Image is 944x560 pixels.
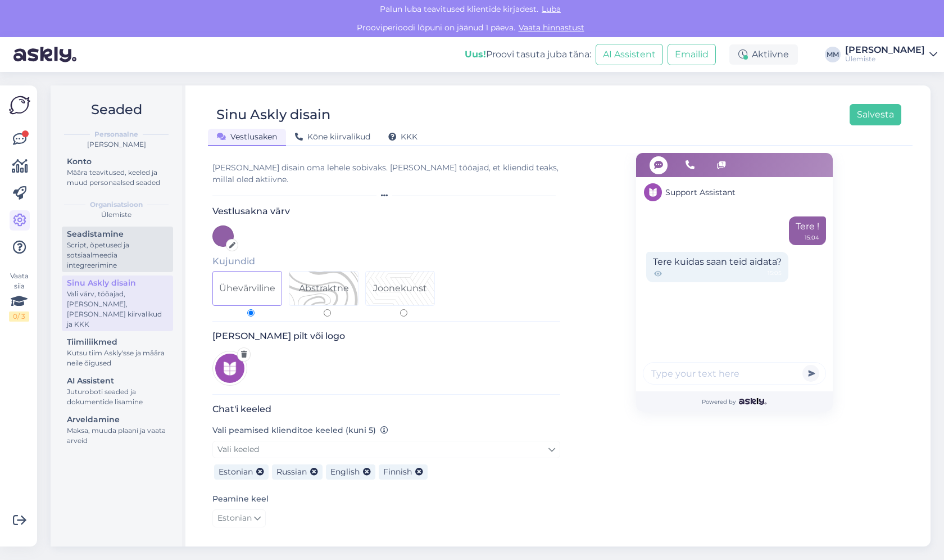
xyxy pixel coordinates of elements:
a: SeadistamineScript, õpetused ja sotsiaalmeedia integreerimine [62,227,173,272]
button: AI Assistent [596,44,663,65]
div: Vaata siia [9,271,29,322]
div: Seadistamine [67,228,168,240]
b: Organisatsioon [90,200,143,210]
div: Proovi tasuta juba täna: [465,48,591,61]
span: Support Assistant [665,187,736,198]
button: Emailid [668,44,716,65]
div: Ühevärviline [219,282,275,295]
div: Kutsu tiim Askly'sse ja määra neile õigused [67,348,168,368]
label: Peamine keel [212,493,269,505]
div: [PERSON_NAME] [60,139,173,150]
span: 15:05 [768,269,782,279]
h2: Seaded [60,99,173,120]
img: Askly [739,398,766,405]
span: Estonian [219,467,253,477]
div: [PERSON_NAME] [845,46,925,55]
h3: Chat'i keeled [212,404,560,414]
div: Joonekunst [373,282,427,295]
span: KKK [388,132,417,142]
div: MM [825,47,841,62]
a: Sinu Askly disainVali värv, tööajad, [PERSON_NAME], [PERSON_NAME] kiirvalikud ja KKK [62,276,173,331]
span: Estonian [217,512,252,525]
div: 0 / 3 [9,311,29,322]
div: Tere ! [789,216,826,245]
h3: Vestlusakna värv [212,206,560,216]
span: Vestlusaken [217,132,277,142]
input: Type your text here [643,362,826,385]
a: AI AssistentJuturoboti seaded ja dokumentide lisamine [62,373,173,409]
input: Pattern 1Abstraktne [324,309,331,317]
div: Juturoboti seaded ja dokumentide lisamine [67,387,168,407]
button: Salvesta [850,104,901,125]
b: Uus! [465,49,486,60]
div: Script, õpetused ja sotsiaalmeedia integreerimine [67,240,168,270]
img: Support [644,183,662,201]
span: Finnish [383,467,412,477]
a: KontoMäära teavitused, keeled ja muud personaalsed seaded [62,154,173,189]
a: Vali keeled [212,441,560,458]
span: Powered by [702,398,766,406]
div: Konto [67,156,168,168]
span: Russian [276,467,307,477]
span: Kõne kiirvalikud [295,132,370,142]
div: Arveldamine [67,414,168,426]
a: Vaata hinnastust [515,22,588,33]
label: Vali peamised klienditoe keeled (kuni 5) [212,424,388,436]
div: Sinu Askly disain [67,277,168,289]
b: Personaalne [94,129,138,139]
a: [PERSON_NAME]Ülemiste [845,46,937,64]
img: Logo preview [212,351,247,386]
div: 15:04 [805,233,819,242]
span: Luba [538,4,564,14]
span: English [330,467,360,477]
div: Maksa, muuda plaani ja vaata arveid [67,426,168,446]
input: Pattern 2Joonekunst [400,309,407,317]
div: [PERSON_NAME] disain oma lehele sobivaks. [PERSON_NAME] tööajad, et kliendid teaks, millal oled a... [212,162,560,186]
h3: [PERSON_NAME] pilt või logo [212,331,560,341]
div: Sinu Askly disain [216,104,330,125]
span: Vali keeled [217,444,259,454]
div: Tere kuidas saan teid aidata? [646,252,788,282]
img: Askly Logo [9,94,30,116]
div: Aktiivne [729,44,798,65]
div: Vali värv, tööajad, [PERSON_NAME], [PERSON_NAME] kiirvalikud ja KKK [67,289,168,329]
input: Ühevärviline [247,309,255,317]
div: Abstraktne [299,282,349,295]
div: Ülemiste [845,55,925,64]
div: Ülemiste [60,210,173,220]
a: TiimiliikmedKutsu tiim Askly'sse ja määra neile õigused [62,335,173,370]
a: Estonian [212,509,266,527]
div: Määra teavitused, keeled ja muud personaalsed seaded [67,168,168,188]
h5: Kujundid [212,256,560,267]
div: Tiimiliikmed [67,336,168,348]
div: AI Assistent [67,375,168,387]
a: ArveldamineMaksa, muuda plaani ja vaata arveid [62,412,173,448]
